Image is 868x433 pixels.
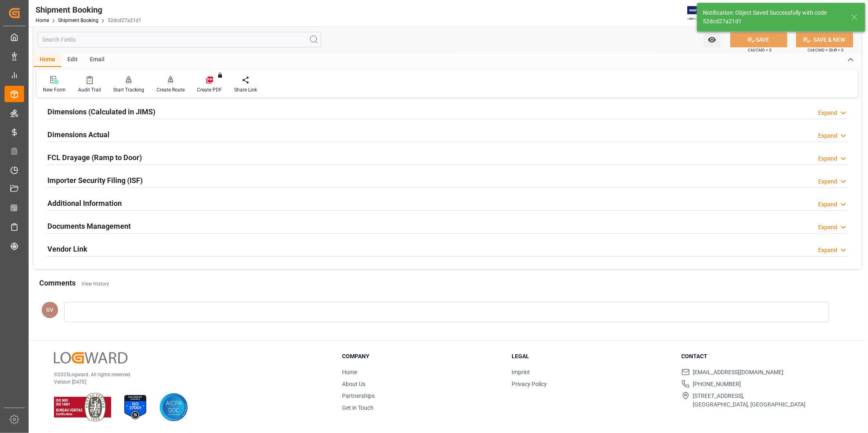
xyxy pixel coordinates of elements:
[47,129,110,140] h2: Dimensions Actual
[47,152,142,163] h2: FCL Drayage (Ramp to Door)
[818,109,837,117] div: Expand
[693,368,784,377] span: [EMAIL_ADDRESS][DOMAIN_NAME]
[342,393,375,399] a: Partnerships
[43,86,66,94] div: New Form
[36,18,49,23] a: Home
[342,381,365,387] a: About Us
[39,277,76,288] h2: Comments
[818,246,837,254] div: Expand
[512,381,547,387] a: Privacy Policy
[47,221,131,232] h2: Documents Management
[61,53,84,67] div: Edit
[84,53,111,67] div: Email
[78,86,101,94] div: Audit Trail
[58,18,98,23] a: Shipment Booking
[54,352,128,364] img: Logward Logo
[342,404,374,411] a: Get in Touch
[38,32,321,47] input: Search Fields
[342,352,501,361] h3: Company
[818,223,837,232] div: Expand
[703,9,843,26] div: Notification: Object Saved Successfully with code 52dcd27a21d1
[234,86,257,94] div: Share Link
[47,243,87,254] h2: Vendor Link
[818,132,837,140] div: Expand
[113,86,144,94] div: Start Tracking
[159,393,188,422] img: AICPA SOC
[512,352,671,361] h3: Legal
[47,175,143,186] h2: Importer Security Filing (ISF)
[818,177,837,186] div: Expand
[47,307,54,313] span: GV
[682,352,841,361] h3: Contact
[796,32,853,47] button: SAVE & NEW
[342,369,357,375] a: Home
[808,47,843,53] span: Ctrl/CMD + Shift + S
[54,393,111,422] img: ISO 9001 & ISO 14001 Certification
[34,53,61,67] div: Home
[81,281,109,287] a: View History
[157,86,185,94] div: Create Route
[54,378,322,386] p: Version [DATE]
[512,369,530,375] a: Imprint
[818,200,837,209] div: Expand
[687,6,716,20] img: Exertis%20JAM%20-%20Email%20Logo.jpg_1722504956.jpg
[748,47,772,53] span: Ctrl/CMD + S
[693,380,741,388] span: [PHONE_NUMBER]
[730,32,787,47] button: SAVE
[704,32,720,47] button: open menu
[54,371,322,378] p: © 2025 Logward. All rights reserved.
[47,198,122,209] h2: Additional Information
[693,392,806,409] span: [STREET_ADDRESS], [GEOGRAPHIC_DATA], [GEOGRAPHIC_DATA]
[47,106,155,117] h2: Dimensions (Calculated in JIMS)
[818,154,837,163] div: Expand
[36,4,141,16] div: Shipment Booking
[121,393,150,422] img: ISO 27001 Certification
